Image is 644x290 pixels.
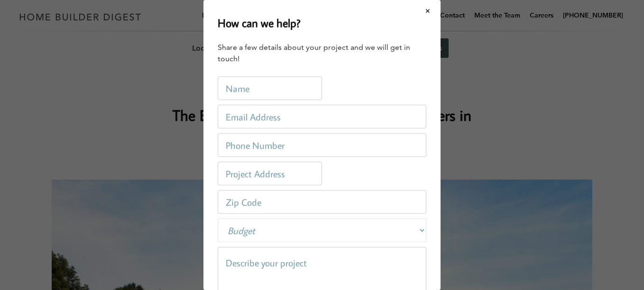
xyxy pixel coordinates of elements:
[218,133,426,157] input: Phone Number
[218,162,322,185] input: Project Address
[218,42,426,64] div: Share a few details about your project and we will get in touch!
[218,14,301,31] h2: How can we help?
[462,222,633,279] iframe: Drift Widget Chat Controller
[415,1,441,21] button: Close modal
[218,76,322,100] input: Name
[218,190,426,214] input: Zip Code
[218,105,426,128] input: Email Address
